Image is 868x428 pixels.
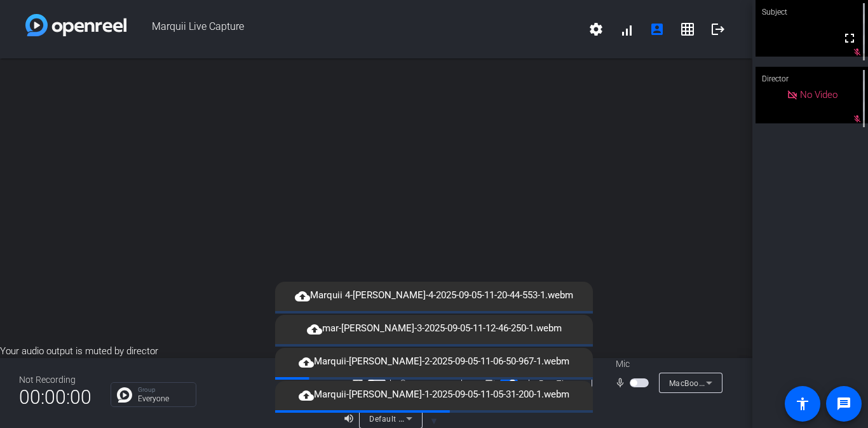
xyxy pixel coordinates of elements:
p: Everyone [138,395,189,403]
p: Group [138,387,189,393]
img: Chat Icon [117,387,132,403]
mat-icon: account_box [649,22,665,37]
mat-icon: cloud_upload [295,289,310,304]
span: Marquii-[PERSON_NAME]-1-2025-09-05-11-05-31-200-1.webm [292,387,576,403]
span: MacBook Pro Microphone (Built-in) [669,378,799,388]
span: Default - MacBook Pro Speakers (Built-in) [369,413,522,424]
span: mar-[PERSON_NAME]-3-2025-09-05-11-12-46-250-1.webm [301,321,568,336]
span: 00:00:00 [19,382,92,413]
mat-icon: cloud_upload [299,355,314,370]
mat-icon: accessibility [795,396,810,411]
mat-icon: message [836,396,851,411]
div: Not Recording [19,373,92,387]
mat-icon: cloud_upload [299,388,314,403]
mat-icon: mic_none [614,375,630,390]
span: Marquii-[PERSON_NAME]-2-2025-09-05-11-06-50-967-1.webm [292,354,576,369]
mat-icon: settings [588,22,604,37]
span: Marquii 4-[PERSON_NAME]-4-2025-09-05-11-20-44-553-1.webm [288,288,580,303]
span: ▼ [430,415,439,427]
div: Mic [603,357,730,371]
mat-icon: cloud_upload [307,322,322,337]
span: No Video [800,89,837,100]
mat-icon: volume_up [343,411,358,426]
div: Director [756,67,868,91]
span: Marquii Live Capture [126,14,581,45]
button: signal_cellular_alt [611,14,642,45]
img: white-gradient.svg [25,14,126,36]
